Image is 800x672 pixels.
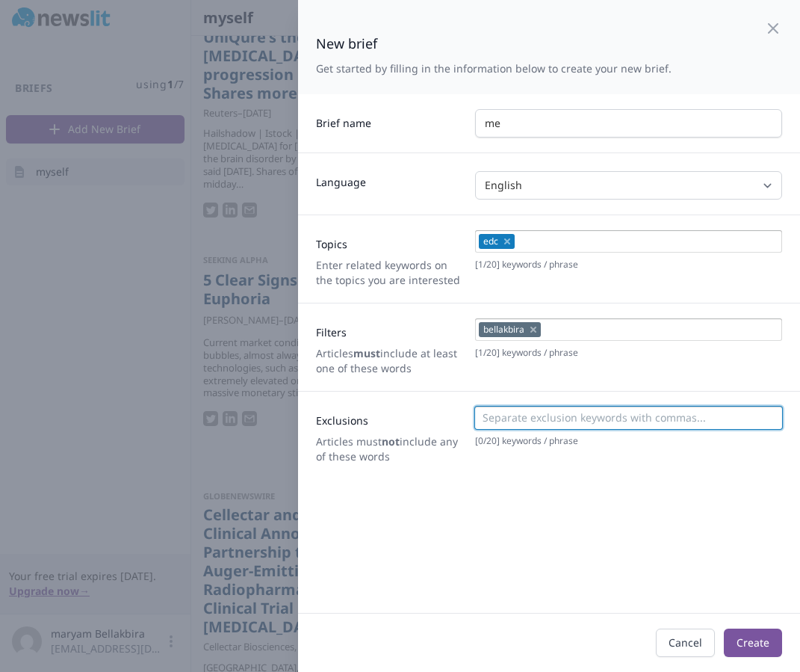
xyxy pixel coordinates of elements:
p: [ 1 / 20 ] keywords / phrase [475,259,782,271]
p: Get started by filling in the information below to create your new brief. [316,61,672,76]
p: [ 0 / 20 ] keywords / phrase [475,435,782,447]
strong: must [353,346,380,360]
p: [ 1 / 20 ] keywords / phrase [475,347,782,359]
button: Create [724,629,782,657]
p: Articles must include any of these words [316,434,463,464]
p: Enter related keywords on the topics you are interested [316,258,463,288]
label: Topics [316,231,463,252]
h2: New brief [316,33,672,54]
label: Filters [316,319,463,340]
span: bellakbira [483,324,524,336]
input: Separate exclusion keywords with commas... [479,410,777,425]
p: Articles include at least one of these words [316,346,463,376]
label: Language [316,169,463,190]
button: Cancel [656,629,715,657]
span: edc [483,235,498,247]
label: Brief name [316,110,463,131]
button: Remove [527,322,541,337]
strong: not [382,434,400,448]
label: Exclusions [316,407,463,428]
button: Remove [501,234,515,249]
